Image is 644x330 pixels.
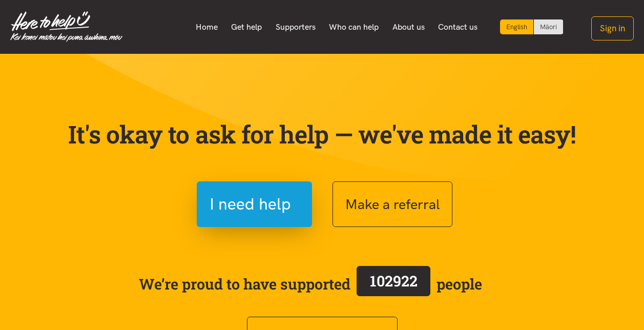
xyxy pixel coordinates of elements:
[591,16,634,40] button: Sign in
[189,16,224,38] a: Home
[431,16,485,38] a: Contact us
[500,19,564,34] div: Language toggle
[10,11,122,42] img: Home
[224,16,269,38] a: Get help
[350,264,437,304] a: 102922
[370,271,418,291] span: 102922
[333,181,452,227] button: Make a referral
[268,16,322,38] a: Supporters
[210,191,291,217] span: I need help
[322,16,386,38] a: Who can help
[66,119,578,149] p: It's okay to ask for help — we've made it easy!
[534,19,563,34] a: Switch to Te Reo Māori
[139,264,482,304] span: We’re proud to have supported people
[197,181,312,227] button: I need help
[386,16,432,38] a: About us
[500,19,534,34] div: Current language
